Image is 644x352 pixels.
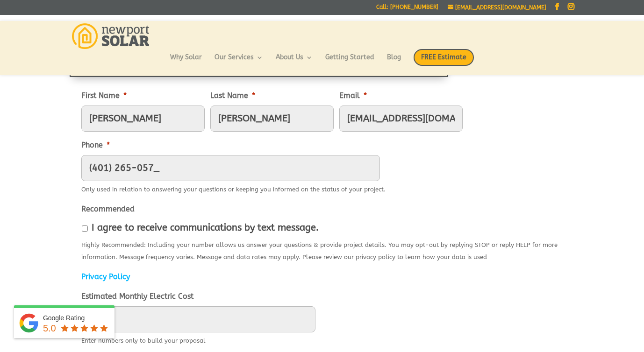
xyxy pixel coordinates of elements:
[448,4,546,11] a: [EMAIL_ADDRESS][DOMAIN_NAME]
[81,204,135,214] label: Recommended
[81,91,127,101] label: First Name
[339,91,367,101] label: Email
[170,54,202,70] a: Why Solar
[43,323,56,333] span: 5.0
[81,292,193,302] label: Estimated Monthly Electric Cost
[43,313,110,323] div: Google Rating
[92,223,319,233] label: I agree to receive communications by text message.
[215,54,263,70] a: Our Services
[276,54,313,70] a: About Us
[72,23,149,49] img: Newport Solar | Solar Energy Optimized.
[414,49,474,66] span: FREE Estimate
[81,332,563,347] div: Enter numbers only to build your proposal
[387,54,401,70] a: Blog
[210,91,255,101] label: Last Name
[376,4,438,14] a: Call: [PHONE_NUMBER]
[81,237,563,263] div: Highly Recommended: Including your number allows us answer your questions & provide project detai...
[81,141,110,150] label: Phone
[81,272,130,281] a: Privacy Policy
[81,181,386,196] div: Only used in relation to answering your questions or keeping you informed on the status of your p...
[414,49,474,75] a: FREE Estimate
[325,54,374,70] a: Getting Started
